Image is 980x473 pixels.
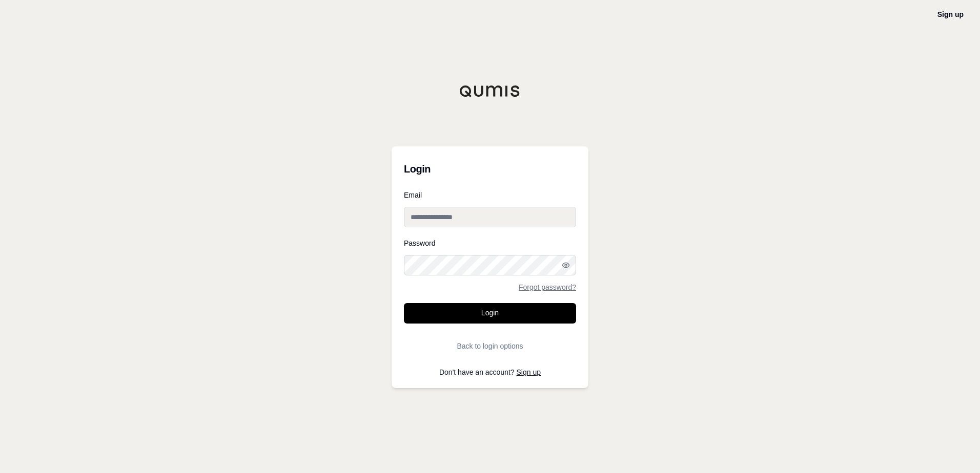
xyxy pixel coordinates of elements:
[404,336,576,356] button: Back to login options
[937,10,964,18] a: Sign up
[404,369,576,376] p: Don't have an account?
[459,85,521,97] img: Qumis
[404,240,576,247] label: Password
[517,368,541,376] a: Sign up
[404,191,576,199] label: Email
[404,159,576,179] h3: Login
[519,284,576,291] a: Forgot password?
[404,303,576,324] button: Login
